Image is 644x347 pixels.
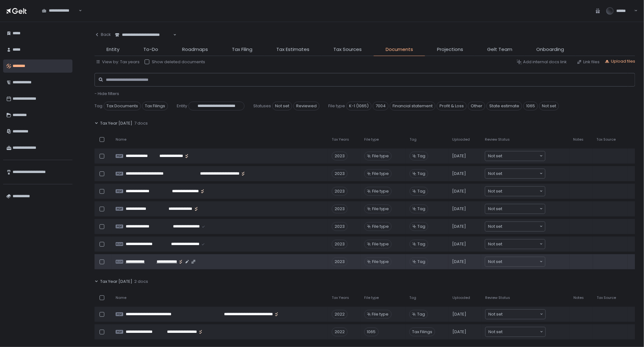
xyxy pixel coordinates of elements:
div: Search for option [485,187,545,196]
span: Entity [106,46,119,53]
div: 2022 [332,310,348,319]
span: Tag [417,188,425,194]
div: 2023 [332,187,348,196]
span: File type [372,153,389,159]
input: Search for option [78,8,78,14]
span: Review Status [485,137,510,142]
span: Reviewed [293,102,319,110]
span: Not set [488,311,503,317]
span: Tag [410,137,417,142]
span: Tax Years [332,295,349,300]
div: Search for option [485,257,545,266]
span: [DATE] [452,171,466,176]
span: [DATE] [452,241,466,247]
span: Other [468,102,485,110]
span: 1065 [523,102,538,110]
span: Not set [488,329,503,335]
span: Tax Documents [104,102,141,110]
span: [DATE] [452,188,466,194]
span: Profit & Loss [437,102,467,110]
input: Search for option [502,171,539,177]
span: Tax Filings [142,102,168,110]
span: Not set [488,171,502,177]
span: K-1 (1065) [346,102,371,110]
span: Tag [417,206,425,212]
span: Roadmaps [182,46,208,53]
div: 2023 [332,240,348,249]
span: Tax Estimates [276,46,309,53]
span: Tag [409,295,416,300]
div: 1065 [364,327,379,336]
span: Not set [488,188,502,194]
span: Projections [437,46,463,53]
span: Tag [417,224,425,229]
input: Search for option [502,206,539,212]
input: Search for option [502,188,539,194]
div: Search for option [485,151,545,161]
span: Notes [573,295,584,300]
span: Tax Year [DATE] [100,279,132,284]
button: Add internal docs link [517,59,567,65]
span: Onboarding [536,46,564,53]
div: 2023 [332,204,348,213]
span: File type [372,224,389,229]
div: 2023 [332,222,348,231]
span: 2 docs [134,279,148,284]
span: Not set [488,259,502,265]
span: Tax Sources [333,46,362,53]
div: 2023 [332,257,348,266]
span: State estimate [486,102,522,110]
div: Search for option [485,222,545,231]
input: Search for option [502,259,539,265]
div: 2022 [332,327,348,336]
span: Tag [417,259,425,265]
span: Tax Filings [409,327,435,336]
span: Tag [417,311,425,317]
input: Search for option [503,311,539,317]
input: Search for option [502,241,539,247]
span: [DATE] [453,329,467,335]
div: Search for option [38,4,82,17]
span: Not set [272,102,292,110]
span: File type [372,171,389,176]
span: [DATE] [452,224,466,229]
span: File type [372,259,389,265]
span: File type [372,311,389,317]
span: Statuses [253,103,271,109]
span: File type [364,295,379,300]
span: Tax Source [597,137,616,142]
span: To-Do [143,46,158,53]
span: [DATE] [452,259,466,265]
button: Link files [577,59,600,65]
span: Gelt Team [487,46,512,53]
span: Documents [386,46,413,53]
span: Name [116,137,126,142]
span: Not set [488,241,502,247]
input: Search for option [502,153,539,159]
button: View by: Tax years [96,59,140,65]
button: Upload files [605,59,635,64]
span: [DATE] [452,153,466,159]
span: [DATE] [453,311,467,317]
div: Back [95,32,111,37]
span: File type [372,188,389,194]
span: Tax Years [332,137,349,142]
button: - Hide filters [95,91,119,97]
div: Search for option [485,239,545,249]
span: Review Status [485,295,510,300]
span: Tag [417,153,425,159]
span: Tax Filing [232,46,252,53]
span: - Hide filters [95,91,119,97]
span: Tag [95,103,102,109]
span: Tag [417,241,425,247]
span: [DATE] [452,206,466,212]
span: File type [372,241,389,247]
span: Entity [177,103,187,109]
span: File type [328,103,345,109]
span: Tax Year [DATE] [100,120,132,126]
span: Tax Source [597,295,616,300]
button: Back [95,28,111,41]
